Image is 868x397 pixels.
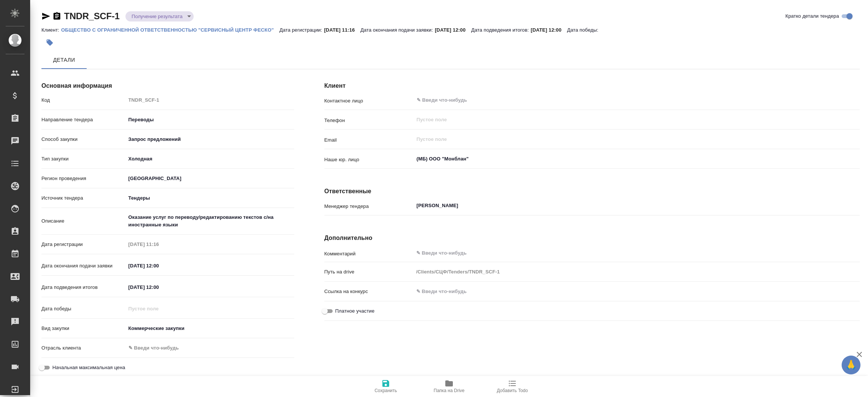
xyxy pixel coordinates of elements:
[324,288,414,295] p: Ссылка на конкурс
[842,356,860,374] button: 🙏
[856,99,857,101] button: Open
[324,117,414,124] p: Телефон
[280,27,324,33] p: Дата регистрации:
[126,95,294,105] input: Пустое поле
[324,268,414,276] p: Путь на drive
[856,158,857,160] button: Open
[417,376,481,397] button: Папка на Drive
[374,388,397,393] span: Сохранить
[61,27,279,33] p: ОБЩЕСТВО С ОГРАНИЧЕННОЙ ОТВЕТСТВЕННОСТЬЮ "СЕРВИСНЫЙ ЦЕНТР ФЕСКО"
[41,325,126,332] p: Вид закупки
[41,116,126,124] p: Направление тендера
[845,357,857,373] span: 🙏
[126,153,294,165] div: Холодная
[126,192,294,205] div: [GEOGRAPHIC_DATA]
[41,136,126,143] p: Способ закупки
[41,12,50,21] button: Скопировать ссылку для ЯМессенджера
[416,96,832,105] input: ✎ Введи что-нибудь
[126,172,294,185] div: [GEOGRAPHIC_DATA]
[126,342,294,354] div: ✎ Введи что-нибудь
[324,203,414,210] p: Менеджер тендера
[416,115,842,124] input: Пустое поле
[324,97,414,105] p: Контактное лицо
[497,388,528,393] span: Добавить Todo
[434,388,465,393] span: Папка на Drive
[324,81,860,90] h4: Клиент
[52,12,61,21] button: Скопировать ссылку
[41,96,126,104] p: Код
[64,11,119,21] a: TNDR_SCF-1
[41,217,126,225] p: Описание
[324,250,414,258] p: Комментарий
[129,13,185,20] button: Получение результата
[41,194,126,202] p: Источник тендера
[324,234,860,243] h4: Дополнительно
[126,113,294,126] div: Переводы
[41,262,126,270] p: Дата окончания подачи заявки
[435,27,471,33] p: [DATE] 12:00
[324,27,361,33] p: [DATE] 11:16
[41,81,294,90] h4: Основная информация
[61,26,279,33] a: ОБЩЕСТВО С ОГРАНИЧЕННОЙ ОТВЕТСТВЕННОСТЬЮ "СЕРВИСНЫЙ ЦЕНТР ФЕСКО"
[126,282,192,293] input: ✎ Введи что-нибудь
[126,260,192,271] input: ✎ Введи что-нибудь
[126,303,192,314] input: Пустое поле
[41,155,126,163] p: Тип закупки
[126,322,294,335] div: Коммерческие закупки
[414,286,860,297] input: ✎ Введи что-нибудь
[125,11,194,21] div: Получение результата
[531,27,567,33] p: [DATE] 12:00
[41,305,126,313] p: Дата победы
[481,376,544,397] button: Добавить Todo
[41,241,126,248] p: Дата регистрации
[471,27,531,33] p: Дата подведения итогов:
[46,55,82,65] span: Детали
[324,136,414,144] p: Email
[126,133,294,146] div: Запрос предложений
[856,205,857,206] button: Open
[567,27,600,33] p: Дата победы:
[41,27,61,33] p: Клиент:
[335,307,374,315] span: Платное участие
[354,376,417,397] button: Сохранить
[126,211,294,231] textarea: Оказание услуг по переводу/редактированию текстов с/на иностранные языки
[324,187,860,196] h4: Ответственные
[41,34,58,51] button: Добавить тэг
[41,344,126,352] p: Отрасль клиента
[324,156,414,163] p: Наше юр. лицо
[41,175,126,182] p: Регион проведения
[361,27,435,33] p: Дата окончания подачи заявки:
[414,266,860,277] input: Пустое поле
[128,344,285,352] div: ✎ Введи что-нибудь
[126,239,192,250] input: Пустое поле
[785,12,839,20] span: Кратко детали тендера
[416,135,842,144] input: Пустое поле
[52,364,125,371] span: Начальная максимальная цена
[41,284,126,291] p: Дата подведения итогов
